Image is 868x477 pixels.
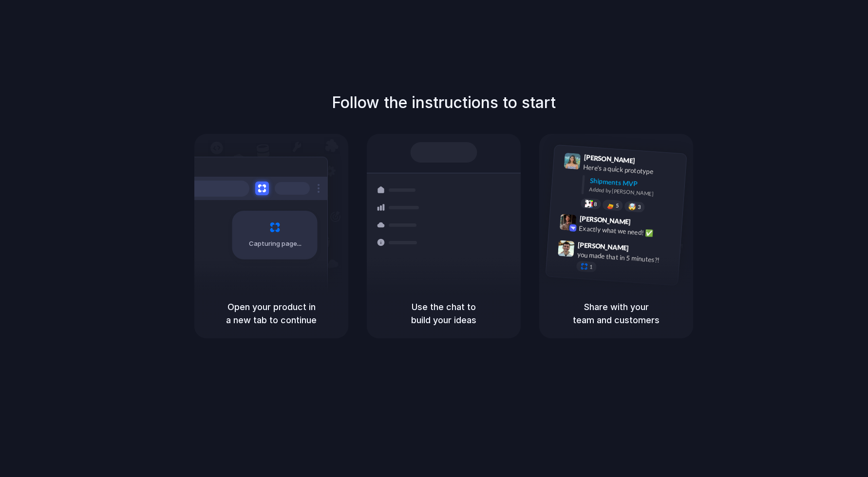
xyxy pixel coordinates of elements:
[579,213,631,227] span: [PERSON_NAME]
[577,249,674,266] div: you made that in 5 minutes?!
[551,300,681,327] h5: Share with your team and customers
[332,91,556,114] h1: Follow the instructions to start
[616,203,619,208] span: 5
[249,239,303,249] span: Capturing page
[628,203,637,210] div: 🤯
[584,152,635,166] span: [PERSON_NAME]
[578,239,629,254] span: [PERSON_NAME]
[378,300,509,327] h5: Use the chat to build your ideas
[583,162,680,179] div: Here's a quick prototype
[589,264,593,270] span: 1
[579,223,676,239] div: Exactly what we need! ✅
[589,176,679,192] div: Shipments MVP
[594,202,597,207] span: 8
[638,157,658,168] span: 9:41 AM
[589,185,679,200] div: Added by [PERSON_NAME]
[632,244,652,256] span: 9:47 AM
[206,300,337,327] h5: Open your product in a new tab to continue
[638,204,641,210] span: 3
[634,218,654,229] span: 9:42 AM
